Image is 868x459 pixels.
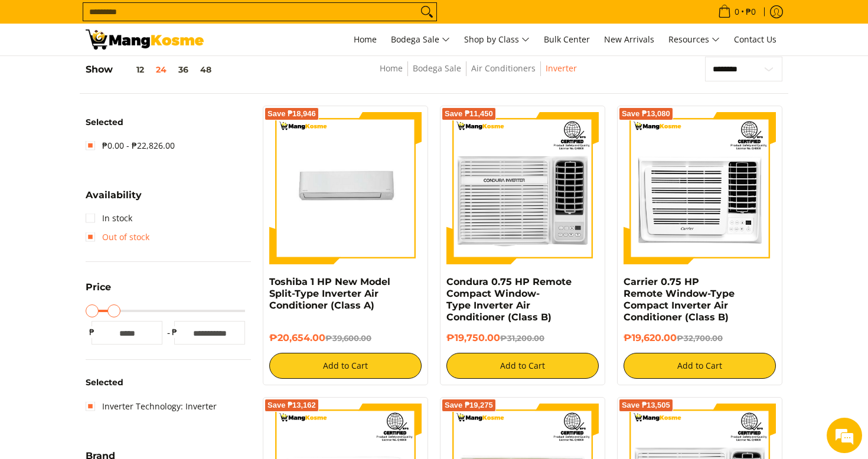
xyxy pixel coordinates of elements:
[86,326,97,338] span: ₱
[348,24,383,55] a: Home
[500,333,544,343] del: ₱31,200.00
[86,191,142,209] summary: Open
[734,34,776,45] span: Contact Us
[413,63,461,74] a: Bodega Sale
[267,402,316,409] span: Save ₱13,162
[150,65,172,74] button: 24
[269,112,422,264] img: Toshiba 1 HP New Model Split-Type Inverter Air Conditioner (Class A)
[622,110,670,117] span: Save ₱13,080
[445,402,493,409] span: Save ₱19,275
[668,32,720,47] span: Resources
[86,378,251,388] h6: Selected
[6,322,225,363] textarea: Type your message and hit 'Enter'
[546,61,577,76] span: Inverter
[216,24,782,55] nav: Main Menu
[385,24,456,55] a: Bodega Sale
[86,191,142,200] span: Availability
[299,61,657,88] nav: Breadcrumbs
[544,34,590,45] span: Bulk Center
[168,326,180,338] span: ₱
[86,228,149,247] a: Out of stock
[604,34,654,45] span: New Arrivals
[733,8,741,16] span: 0
[663,24,726,55] a: Resources
[86,283,111,292] span: Price
[622,402,670,409] span: Save ₱13,505
[380,63,403,74] a: Home
[269,353,422,379] button: Add to Cart
[728,24,782,55] a: Contact Us
[624,112,776,264] img: Carrier 0.75 HP Remote Window-Type Compact Inverter Air Conditioner (Class B)
[86,64,217,76] h5: Show
[86,136,175,155] a: ₱0.00 - ₱22,826.00
[86,29,204,50] img: Bodega Sale Aircon l Mang Kosme: Home Appliances Warehouse Sale Carrier | Page 2
[194,65,217,74] button: 48
[445,110,493,117] span: Save ₱11,450
[677,333,723,343] del: ₱32,700.00
[446,276,572,323] a: Condura 0.75 HP Remote Compact Window-Type Inverter Air Conditioner (Class B)
[446,353,599,379] button: Add to Cart
[86,397,217,416] a: Inverter Technology: Inverter
[172,65,194,74] button: 36
[267,110,316,117] span: Save ₱18,946
[269,332,422,344] h6: ₱20,654.00
[624,332,776,344] h6: ₱19,620.00
[471,63,536,74] a: Air Conditioners
[194,6,222,34] div: Minimize live chat window
[61,66,198,81] div: Chat with us now
[624,353,776,379] button: Add to Cart
[538,24,596,55] a: Bulk Center
[86,283,111,301] summary: Open
[744,8,758,16] span: ₱0
[325,333,371,343] del: ₱39,600.00
[113,65,150,74] button: 12
[624,276,735,323] a: Carrier 0.75 HP Remote Window-Type Compact Inverter Air Conditioner (Class B)
[446,112,599,264] img: Condura 0.75 HP Remote Compact Window-Type Inverter Air Conditioner (Class B)
[464,32,530,47] span: Shop by Class
[86,117,251,128] h6: Selected
[269,276,390,311] a: Toshiba 1 HP New Model Split-Type Inverter Air Conditioner (Class A)
[446,332,599,344] h6: ₱19,750.00
[86,209,132,228] a: In stock
[417,3,436,21] button: Search
[598,24,660,55] a: New Arrivals
[354,34,377,45] span: Home
[458,24,536,55] a: Shop by Class
[68,149,163,268] span: We're online!
[714,5,759,18] span: •
[391,32,450,47] span: Bodega Sale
